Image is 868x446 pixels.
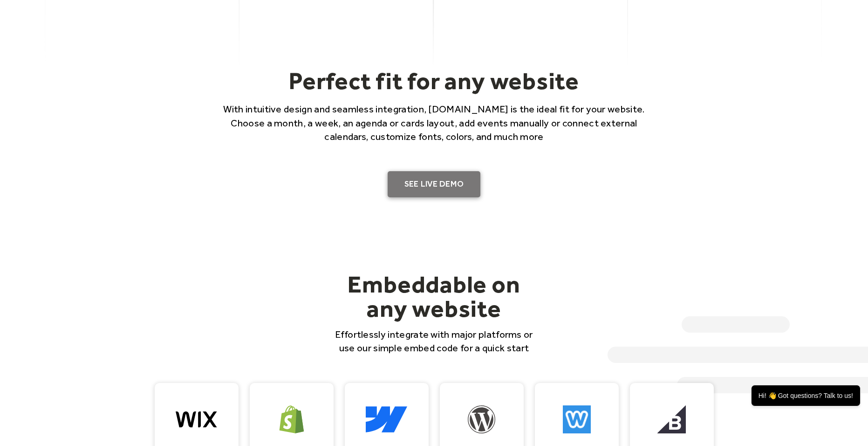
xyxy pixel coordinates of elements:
a: SEE LIVE DEMO [388,171,481,197]
h2: Perfect fit for any website [211,66,658,95]
h2: Embeddable on any website [330,272,539,321]
p: Effortlessly integrate with major platforms or use our simple embed code for a quick start [330,328,539,355]
p: With intuitive design and seamless integration, [DOMAIN_NAME] is the ideal fit for your website. ... [211,102,658,143]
